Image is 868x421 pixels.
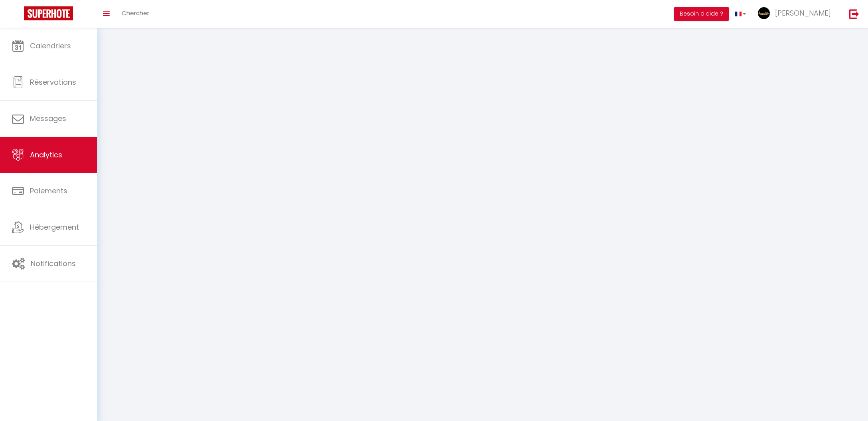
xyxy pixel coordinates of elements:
span: [PERSON_NAME] [775,8,831,18]
span: Calendriers [30,41,71,51]
span: Hébergement [30,222,79,232]
span: Notifications [31,258,76,268]
span: Analytics [30,150,62,160]
span: Messages [30,113,66,123]
img: logout [849,9,859,19]
span: Paiements [30,186,67,196]
span: Chercher [122,9,149,17]
img: Super Booking [24,6,73,20]
img: ... [758,7,770,19]
button: Besoin d'aide ? [674,7,729,21]
span: Réservations [30,77,76,87]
